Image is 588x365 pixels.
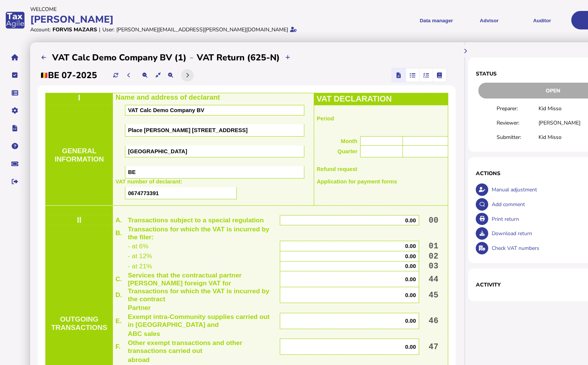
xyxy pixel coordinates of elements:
div: Welcome [30,6,323,13]
button: Hide [459,45,472,57]
span: Partner [128,304,151,311]
span: 44 [429,275,438,284]
button: Data manager [7,85,23,101]
span: 03 [429,262,438,271]
span: VAT number of declarant: [116,179,182,185]
button: Auditor [519,11,566,29]
span: - at 12% [128,252,153,260]
span: - at 21% [128,262,153,270]
span: ABC sales [128,330,161,337]
span: 0.00 [405,292,416,298]
span: 0.00 [405,253,416,259]
button: Sign out [7,174,23,189]
span: B. [116,229,122,237]
i: Data manager [12,93,19,93]
b: [GEOGRAPHIC_DATA] [128,148,187,154]
span: F. [116,343,120,350]
span: D. [116,291,122,299]
span: Period [317,116,334,122]
span: 0.00 [405,344,416,350]
div: User: [102,26,114,33]
span: Refund request [317,166,358,172]
span: 0.00 [405,217,416,223]
b: BE [128,169,136,175]
span: A. [116,216,122,224]
span: Services that the contractual partner [PERSON_NAME] foreign VAT for [128,271,242,287]
span: I [78,93,80,102]
h2: VAT Return (625-N) [197,52,280,63]
span: 0.00 [405,243,416,249]
button: Shows a dropdown of Data manager options [413,11,460,29]
span: 0.00 [405,276,416,282]
span: Transactions for which the VAT is incurred by the contract [128,287,270,303]
button: Filing calendar - month view [38,51,50,64]
span: abroad [128,356,150,363]
div: [PERSON_NAME] [539,119,580,126]
span: 47 [429,342,438,351]
span: Other exempt transactions and other transactions carried out [128,339,242,354]
button: Previous period [123,69,135,82]
button: Developer hub links [7,120,23,136]
span: : [220,93,222,101]
button: Next period [181,69,194,82]
div: Reviewer: [497,119,539,126]
button: Check VAT numbers on return. [476,242,488,254]
button: Open printable view of return. [476,213,488,225]
span: Name and address of declarant [116,93,220,101]
div: Account: [30,26,51,33]
span: GENERAL INFORMATION [55,147,104,163]
div: Kid Misso [539,105,580,112]
div: - [187,51,197,63]
i: Email verified [290,27,297,32]
span: Quarter [338,148,358,154]
button: Make the return view larger [164,69,177,82]
span: 46 [429,316,438,325]
button: Home [7,49,23,65]
div: Submitter: [497,134,539,141]
div: Kid Misso [539,134,580,141]
span: C. [116,275,122,283]
button: Make a comment in the activity log. [476,198,488,211]
span: 00 [429,216,438,225]
span: Transactions for which the VAT is incurred by the filer: [128,225,270,241]
img: be.png [40,72,48,78]
span: Exempt intra-Community supplies carried out in [GEOGRAPHIC_DATA] and [128,313,270,328]
span: II [77,216,82,225]
mat-button-toggle: Ledger [433,68,446,82]
button: Make an adjustment to this return. [476,183,488,196]
b: VAT Calc Demo Company BV [128,107,204,113]
span: VAT DECLARATION [316,94,392,103]
span: Transactions subject to a special regulation [128,216,264,224]
mat-button-toggle: Return view [392,68,406,82]
button: Raise a support ticket [7,156,23,172]
mat-button-toggle: Reconcilliation view by document [406,68,419,82]
button: Make the return view smaller [139,69,151,82]
span: 02 [429,252,438,261]
h2: VAT Calc Demo Company BV (1) [52,52,187,63]
button: Help pages [7,138,23,154]
span: 01 [429,242,438,251]
b: Place [PERSON_NAME] [STREET_ADDRESS] [128,127,248,133]
button: Shows a dropdown of VAT Advisor options [466,11,513,29]
span: OUTGOING TRANSACTIONS [51,315,107,331]
span: 0.00 [405,263,416,269]
button: Refresh data for current period [110,69,122,82]
button: Manage settings [7,103,23,119]
div: Preparer: [497,105,539,112]
span: - at 6% [128,242,149,250]
button: Reset the return view [152,69,164,82]
button: Upload transactions [282,51,294,64]
h2: BE 07-2025 [40,69,97,81]
span: 0.00 [405,318,416,324]
span: 45 [429,291,438,300]
div: [PERSON_NAME] [30,13,323,26]
div: | [99,26,100,33]
div: [PERSON_NAME][EMAIL_ADDRESS][PERSON_NAME][DOMAIN_NAME] [116,26,289,33]
mat-button-toggle: Reconcilliation view by tax code [419,68,433,82]
span: Month [341,138,358,144]
span: E. [116,317,122,325]
b: 0674773391 [128,190,159,196]
span: Application for payment forms [317,179,397,185]
button: Tasks [7,67,23,83]
button: Download return [476,227,488,240]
